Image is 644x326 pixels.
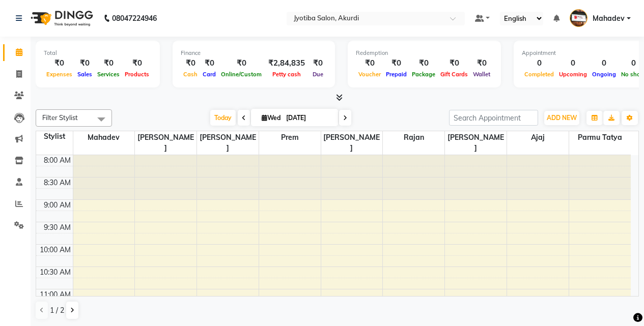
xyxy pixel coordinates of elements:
[569,131,631,144] span: Parmu tatya
[544,111,579,125] button: ADD NEW
[122,71,152,78] span: Products
[181,49,327,57] div: Finance
[200,57,218,69] div: ₹0
[200,71,218,78] span: Card
[310,71,326,78] span: Due
[42,113,78,122] span: Filter Stylist
[270,71,303,78] span: Petty cash
[210,110,236,126] span: Today
[321,131,383,155] span: [PERSON_NAME]
[507,131,569,144] span: Ajaj
[259,131,321,144] span: Prem
[445,131,507,155] span: [PERSON_NAME]
[556,71,590,78] span: Upcoming
[44,49,152,57] div: Total
[44,71,75,78] span: Expenses
[42,222,73,233] div: 9:30 AM
[590,57,619,69] div: 0
[593,13,625,24] span: Mahadev
[438,71,470,78] span: Gift Cards
[44,57,75,69] div: ₹0
[409,71,438,78] span: Package
[181,57,200,69] div: ₹0
[36,131,73,142] div: Stylist
[75,71,95,78] span: Sales
[197,131,259,155] span: [PERSON_NAME]
[75,57,95,69] div: ₹0
[38,289,73,300] div: 11:00 AM
[122,57,152,69] div: ₹0
[356,57,383,69] div: ₹0
[409,57,438,69] div: ₹0
[135,131,197,155] span: [PERSON_NAME]
[590,71,619,78] span: Ongoing
[383,131,444,144] span: Rajan
[283,110,334,126] input: 2025-09-03
[42,155,73,166] div: 8:00 AM
[383,57,409,69] div: ₹0
[95,71,122,78] span: Services
[112,4,157,33] b: 08047224946
[383,71,409,78] span: Prepaid
[42,177,73,188] div: 8:30 AM
[522,71,556,78] span: Completed
[470,57,493,69] div: ₹0
[356,71,383,78] span: Voucher
[449,110,538,126] input: Search Appointment
[73,131,135,144] span: Mahadev
[38,245,73,255] div: 10:00 AM
[309,57,327,69] div: ₹0
[470,71,493,78] span: Wallet
[570,9,587,27] img: Mahadev
[218,57,264,69] div: ₹0
[356,49,493,57] div: Redemption
[264,57,309,69] div: ₹2,84,835
[438,57,470,69] div: ₹0
[50,305,64,316] span: 1 / 2
[95,57,122,69] div: ₹0
[38,267,73,278] div: 10:30 AM
[547,114,577,122] span: ADD NEW
[26,4,96,33] img: logo
[42,200,73,211] div: 9:00 AM
[259,114,283,122] span: Wed
[522,57,556,69] div: 0
[181,71,200,78] span: Cash
[556,57,590,69] div: 0
[218,71,264,78] span: Online/Custom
